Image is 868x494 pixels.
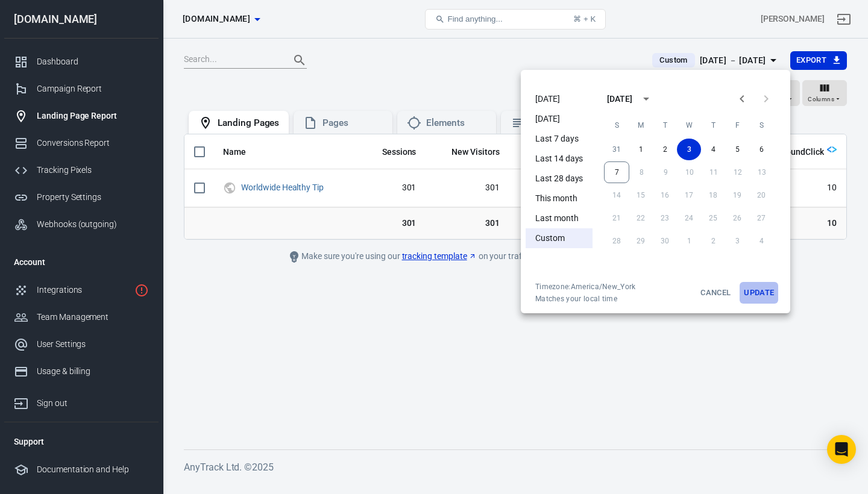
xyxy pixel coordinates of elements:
[678,113,700,137] span: Wednesday
[526,109,593,129] li: [DATE]
[629,139,653,160] button: 1
[730,87,754,111] button: Previous month
[605,139,629,160] button: 31
[535,282,636,292] div: Timezone: America/New_York
[726,113,748,137] span: Friday
[526,169,593,189] li: Last 28 days
[725,139,749,160] button: 5
[750,113,772,137] span: Saturday
[654,113,676,137] span: Tuesday
[696,282,735,304] button: Cancel
[702,113,724,137] span: Thursday
[526,129,593,149] li: Last 7 days
[526,208,593,228] li: Last month
[526,149,593,169] li: Last 14 days
[636,89,656,109] button: calendar view is open, switch to year view
[827,435,856,464] div: Open Intercom Messenger
[604,161,629,183] button: 7
[677,139,701,160] button: 3
[749,139,773,160] button: 6
[526,189,593,208] li: This month
[607,93,632,105] div: [DATE]
[606,113,627,137] span: Sunday
[630,113,652,137] span: Monday
[526,228,593,248] li: Custom
[740,282,778,304] button: Update
[535,294,636,304] span: Matches your local time
[526,89,593,109] li: [DATE]
[653,139,677,160] button: 2
[701,139,725,160] button: 4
